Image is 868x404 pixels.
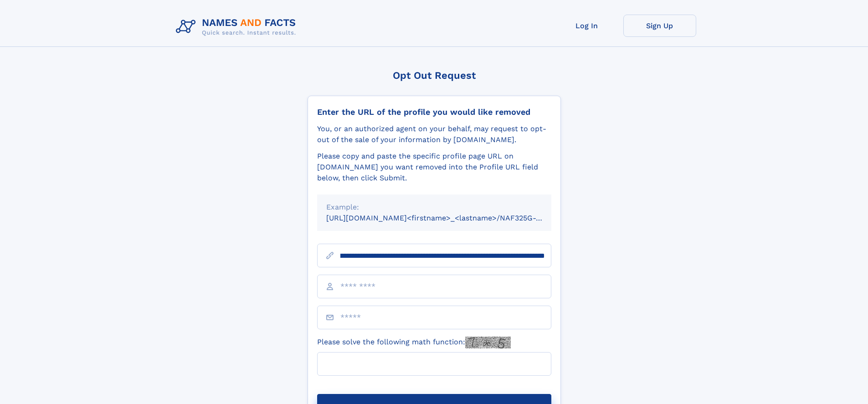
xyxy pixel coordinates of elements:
[550,15,623,37] a: Log In
[326,202,542,213] div: Example:
[172,15,303,39] img: Logo Names and Facts
[623,15,696,37] a: Sign Up
[317,107,551,117] div: Enter the URL of the profile you would like removed
[317,123,551,145] div: You, or an authorized agent on your behalf, may request to opt-out of the sale of your informatio...
[317,151,551,184] div: Please copy and paste the specific profile page URL on [DOMAIN_NAME] you want removed into the Pr...
[317,337,511,348] label: Please solve the following math function:
[326,214,569,222] small: [URL][DOMAIN_NAME]<firstname>_<lastname>/NAF325G-xxxxxxxx
[308,70,561,81] div: Opt Out Request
